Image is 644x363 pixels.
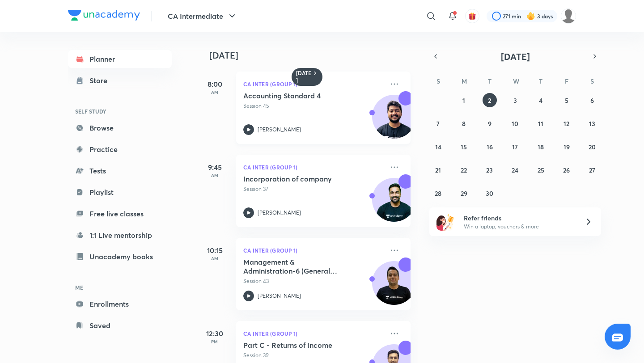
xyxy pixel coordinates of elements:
[68,226,172,244] a: 1:1 Live mentorship
[243,257,355,275] h5: Management & Administration-6 (General Meeting)
[373,183,415,226] img: Avatar
[563,119,569,128] abbr: September 12, 2025
[243,79,384,89] p: CA Inter (Group 1)
[373,100,415,143] img: Avatar
[457,186,471,200] button: September 29, 2025
[559,163,574,177] button: September 26, 2025
[209,50,419,61] h4: [DATE]
[461,166,467,174] abbr: September 22, 2025
[68,162,172,180] a: Tests
[559,139,574,154] button: September 19, 2025
[197,245,233,256] h5: 10:15
[68,205,172,223] a: Free live classes
[373,266,415,309] img: Avatar
[243,245,384,256] p: CA Inter (Group 1)
[68,104,172,119] h6: SELF STUDY
[296,70,312,84] h6: [DATE]
[513,77,519,85] abbr: Wednesday
[436,77,440,85] abbr: Sunday
[464,223,574,231] p: Win a laptop, vouchers & more
[68,50,172,68] a: Planner
[258,126,301,134] p: [PERSON_NAME]
[462,119,466,128] abbr: September 8, 2025
[435,143,441,151] abbr: September 14, 2025
[197,256,233,261] p: AM
[534,139,548,154] button: September 18, 2025
[162,7,243,25] button: CA Intermediate
[461,143,467,151] abbr: September 15, 2025
[538,143,544,151] abbr: September 18, 2025
[483,163,497,177] button: September 23, 2025
[435,166,441,174] abbr: September 21, 2025
[68,140,172,158] a: Practice
[559,93,574,107] button: September 5, 2025
[538,166,544,174] abbr: September 25, 2025
[436,119,440,128] abbr: September 7, 2025
[590,77,594,85] abbr: Saturday
[563,166,570,174] abbr: September 26, 2025
[197,79,233,89] h5: 8:00
[457,139,471,154] button: September 15, 2025
[431,139,445,154] button: September 14, 2025
[462,77,467,85] abbr: Monday
[197,162,233,173] h5: 9:45
[508,139,522,154] button: September 17, 2025
[486,166,493,174] abbr: September 23, 2025
[534,163,548,177] button: September 25, 2025
[488,119,491,128] abbr: September 9, 2025
[465,9,479,23] button: avatar
[197,339,233,344] p: PM
[442,50,589,63] button: [DATE]
[512,166,518,174] abbr: September 24, 2025
[243,162,384,173] p: CA Inter (Group 1)
[243,174,355,183] h5: Incorporation of company
[589,143,596,151] abbr: September 20, 2025
[89,75,113,86] div: Store
[68,10,140,21] img: Company Logo
[68,295,172,313] a: Enrollments
[462,96,465,105] abbr: September 1, 2025
[243,185,384,193] p: Session 37
[508,116,522,131] button: September 10, 2025
[457,163,471,177] button: September 22, 2025
[464,213,574,223] h6: Refer friends
[487,143,493,151] abbr: September 16, 2025
[483,116,497,131] button: September 9, 2025
[565,77,568,85] abbr: Friday
[461,189,467,198] abbr: September 29, 2025
[457,93,471,107] button: September 1, 2025
[197,89,233,95] p: AM
[526,12,535,21] img: streak
[585,93,599,107] button: September 6, 2025
[243,351,384,359] p: Session 39
[585,163,599,177] button: September 27, 2025
[483,186,497,200] button: September 30, 2025
[68,248,172,266] a: Unacademy books
[68,10,140,23] a: Company Logo
[243,328,384,339] p: CA Inter (Group 1)
[486,189,493,198] abbr: September 30, 2025
[589,119,595,128] abbr: September 13, 2025
[589,166,595,174] abbr: September 27, 2025
[539,77,542,85] abbr: Thursday
[512,119,518,128] abbr: September 10, 2025
[590,96,594,105] abbr: September 6, 2025
[513,96,517,105] abbr: September 3, 2025
[435,189,441,198] abbr: September 28, 2025
[431,163,445,177] button: September 21, 2025
[563,143,570,151] abbr: September 19, 2025
[483,93,497,107] button: September 2, 2025
[243,277,384,285] p: Session 43
[258,292,301,300] p: [PERSON_NAME]
[436,213,454,231] img: referral
[197,173,233,178] p: AM
[501,51,530,63] span: [DATE]
[68,183,172,201] a: Playlist
[539,96,542,105] abbr: September 4, 2025
[534,93,548,107] button: September 4, 2025
[68,317,172,334] a: Saved
[534,116,548,131] button: September 11, 2025
[243,102,384,110] p: Session 45
[512,143,518,151] abbr: September 17, 2025
[508,163,522,177] button: September 24, 2025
